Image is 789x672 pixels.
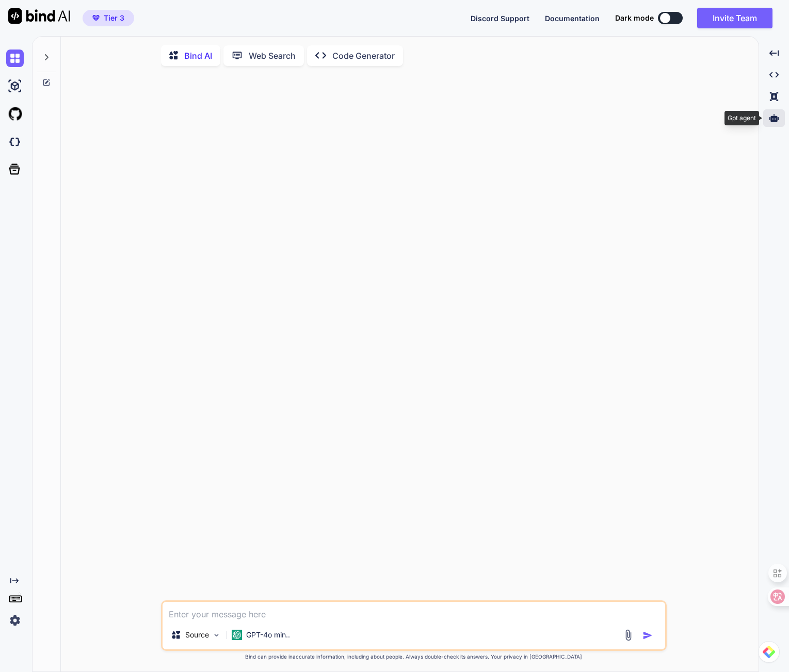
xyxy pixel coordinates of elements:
div: Gpt agent [724,111,759,125]
p: Code Generator [332,50,395,62]
img: githubLight [6,105,24,123]
img: chat [6,50,24,67]
img: attachment [622,629,634,641]
span: Dark mode [615,13,654,23]
p: GPT-4o min.. [246,630,290,640]
img: premium [92,15,100,21]
p: Source [185,630,209,640]
span: Tier 3 [104,13,124,23]
p: Bind AI [184,50,212,62]
button: Invite Team [697,8,772,28]
button: Documentation [545,13,600,24]
img: darkCloudIdeIcon [6,133,24,151]
img: ai-studio [6,77,24,95]
img: GPT-4o mini [232,630,242,640]
span: Documentation [545,14,600,23]
img: settings [6,612,24,629]
img: Bind AI [8,8,70,24]
p: Web Search [249,50,296,62]
button: Discord Support [471,13,529,24]
p: Bind can provide inaccurate information, including about people. Always double-check its answers.... [161,653,667,661]
img: Pick Models [212,631,221,640]
span: Discord Support [471,14,529,23]
img: icon [642,630,653,641]
button: premiumTier 3 [83,10,134,26]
